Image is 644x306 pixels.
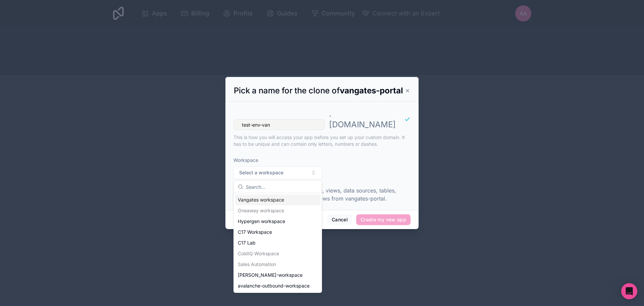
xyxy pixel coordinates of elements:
[246,181,318,193] input: Search...
[233,157,322,164] span: Workspace
[329,108,396,130] p: . [DOMAIN_NAME]
[340,86,403,95] strong: vangates-portal
[239,169,283,176] span: Select a workspace
[235,270,320,280] div: [PERSON_NAME]-workspace
[235,280,320,291] div: avalanche-outbound-workspace
[235,194,320,205] div: Vangates workspace
[233,186,411,203] p: Your new app will inherit the theme, views, data sources, tables, fields, roles, permissions & wo...
[235,227,320,237] div: C17 Workspace
[233,119,325,130] input: app
[233,166,322,179] button: Select Button
[234,193,322,293] div: Suggestions
[621,283,637,299] div: Open Intercom Messenger
[235,237,320,248] div: C17 Lab
[234,86,403,95] span: Pick a name for the clone of
[233,134,411,147] p: This is how you will access your app before you set up your custom domain. It has to be unique an...
[327,214,352,225] button: Cancel
[235,216,320,227] div: Hypergen workspace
